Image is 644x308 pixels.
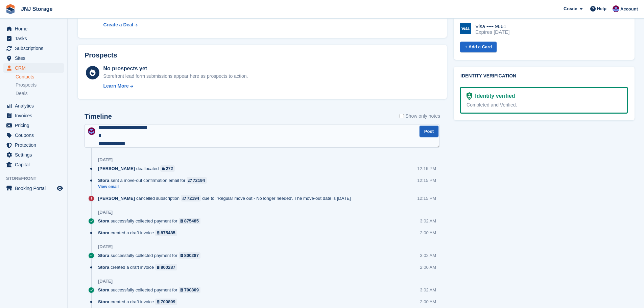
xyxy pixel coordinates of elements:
[15,150,55,160] span: Settings
[184,218,199,224] div: 875485
[98,252,109,259] span: Stora
[98,230,109,236] span: Stora
[3,63,64,73] a: menu
[166,165,173,172] div: 272
[155,299,177,305] a: 700809
[56,184,64,192] a: Preview store
[3,121,64,130] a: menu
[98,177,210,184] div: sent a move-out confirmation email for
[161,299,175,305] div: 700809
[85,51,117,59] h2: Prospects
[98,165,135,172] span: [PERSON_NAME]
[103,65,248,73] div: No prospects yet
[98,195,135,202] span: [PERSON_NAME]
[187,177,207,184] a: 72194
[16,90,64,97] a: Deals
[417,177,436,184] div: 12:15 PM
[3,53,64,63] a: menu
[3,24,64,33] a: menu
[3,111,64,120] a: menu
[15,184,55,193] span: Booking Portal
[15,44,55,53] span: Subscriptions
[475,23,509,29] div: Visa •••• 9661
[98,165,178,172] div: deallocated
[103,73,248,80] div: Storefront lead form submissions appear here as prospects to action.
[620,6,638,13] span: Account
[3,140,64,150] a: menu
[5,4,16,14] img: stora-icon-8386f47178a22dfd0bd8f6a31ec36ba5ce8667c1dd55bd0f319d3a0aa187defe.svg
[15,111,55,120] span: Invoices
[98,210,113,215] div: [DATE]
[16,74,64,80] a: Contacts
[420,126,438,137] button: Post
[15,121,55,130] span: Pricing
[3,131,64,140] a: menu
[613,5,619,12] img: Jonathan Scrase
[417,165,436,172] div: 12:16 PM
[184,252,199,259] div: 800287
[420,218,436,224] div: 3:02 AM
[98,177,109,184] span: Stora
[460,23,471,34] img: Visa Logo
[467,101,621,109] div: Completed and Verified.
[98,218,204,224] div: successfully collected payment for
[179,252,201,259] a: 800287
[98,299,181,305] div: created a draft invoice
[400,113,404,120] input: Show only notes
[15,131,55,140] span: Coupons
[181,195,201,202] a: 72194
[467,92,472,100] img: Identity Verification Ready
[184,287,199,293] div: 700809
[15,24,55,33] span: Home
[98,279,113,284] div: [DATE]
[15,140,55,150] span: Protection
[98,184,210,190] a: View email
[179,218,201,224] a: 875485
[3,160,64,169] a: menu
[193,177,205,184] div: 72194
[103,21,245,28] a: Create a Deal
[15,34,55,43] span: Tasks
[16,82,37,88] span: Prospects
[179,287,201,293] a: 700809
[98,157,113,163] div: [DATE]
[98,252,204,259] div: successfully collected payment for
[85,113,112,120] h2: Timeline
[16,81,64,89] a: Prospects
[460,42,497,53] a: + Add a Card
[98,218,109,224] span: Stora
[187,195,199,202] div: 72194
[18,3,55,15] a: JNJ Storage
[400,113,440,120] label: Show only notes
[3,150,64,160] a: menu
[420,299,436,305] div: 2:00 AM
[103,82,248,90] a: Learn More
[15,53,55,63] span: Sites
[475,29,509,35] div: Expires [DATE]
[98,299,109,305] span: Stora
[161,230,175,236] div: 875485
[3,34,64,43] a: menu
[15,160,55,169] span: Capital
[3,44,64,53] a: menu
[420,264,436,270] div: 2:00 AM
[98,264,109,270] span: Stora
[98,287,204,293] div: successfully collected payment for
[597,5,606,12] span: Help
[6,175,67,182] span: Storefront
[160,165,175,172] a: 272
[420,287,436,293] div: 3:02 AM
[417,195,436,202] div: 12:15 PM
[88,127,95,135] img: Jonathan Scrase
[15,63,55,73] span: CRM
[103,82,128,90] div: Learn More
[98,244,113,250] div: [DATE]
[155,264,177,270] a: 800287
[161,264,175,270] div: 800287
[564,5,577,12] span: Create
[472,92,515,100] div: Identity verified
[15,101,55,111] span: Analytics
[3,101,64,111] a: menu
[98,264,181,270] div: created a draft invoice
[460,73,628,79] h2: Identity verification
